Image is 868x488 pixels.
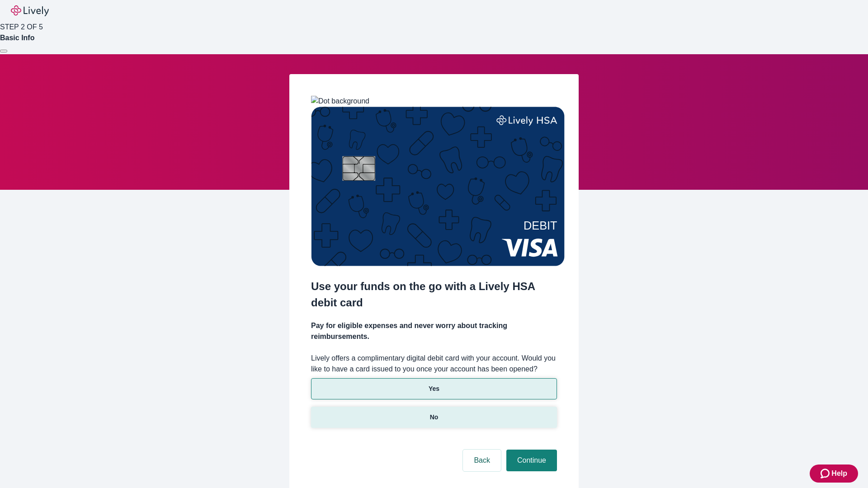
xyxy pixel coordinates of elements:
[311,407,557,428] button: No
[429,384,439,394] p: Yes
[11,5,49,16] img: Lively
[311,378,557,399] button: Yes
[810,465,858,483] button: Zendesk support iconHelp
[311,353,557,375] label: Lively offers a complimentary digital debit card with your account. Would you like to have a card...
[821,468,831,479] svg: Zendesk support icon
[506,450,557,471] button: Continue
[311,320,557,342] h4: Pay for eligible expenses and never worry about tracking reimbursements.
[831,468,847,479] span: Help
[311,96,369,107] img: Dot background
[430,413,439,422] p: No
[463,450,501,471] button: Back
[311,278,557,311] h2: Use your funds on the go with a Lively HSA debit card
[311,107,565,266] img: Debit card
